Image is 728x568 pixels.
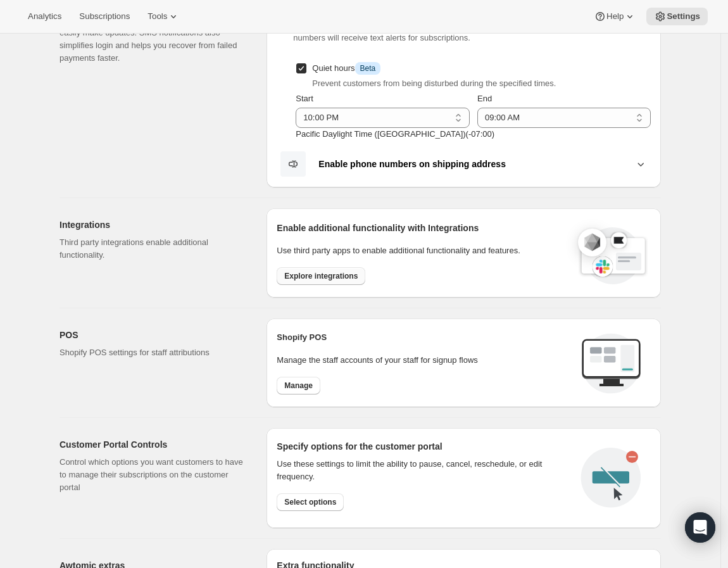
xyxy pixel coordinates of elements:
[312,63,380,73] span: Quiet hours
[312,79,556,88] span: Prevent customers from being disturbed during the specified times.
[296,94,313,103] span: Start
[60,218,246,231] h2: Integrations
[60,438,246,451] h2: Customer Portal Controls
[685,512,715,543] div: Open Intercom Messenger
[477,94,492,103] span: End
[60,236,246,262] p: Third party integrations enable additional functionality.
[277,222,565,234] h2: Enable additional functionality with Integrations
[60,456,246,494] p: Control which options you want customers to have to manage their subscriptions on the customer po...
[60,329,246,341] h2: POS
[586,8,644,25] button: Help
[667,11,700,22] span: Settings
[646,8,708,25] button: Settings
[60,346,246,359] p: Shopify POS settings for staff attributions
[284,497,336,507] span: Select options
[284,271,358,281] span: Explore integrations
[277,331,571,344] h2: Shopify POS
[20,8,69,25] button: Analytics
[277,440,571,453] h2: Specify options for the customer portal
[360,63,376,73] span: Beta
[79,11,130,22] span: Subscriptions
[284,381,313,391] span: Manage
[277,267,365,285] button: Explore integrations
[28,11,61,22] span: Analytics
[277,377,320,394] button: Manage
[318,159,506,169] b: Enable phone numbers on shipping address
[277,244,565,257] p: Use third party apps to enable additional functionality and features.
[277,354,571,367] p: Manage the staff accounts of your staff for signup flows
[140,8,187,25] button: Tools
[606,11,624,22] span: Help
[277,151,651,177] button: Enable phone numbers on shipping address
[296,128,651,141] p: Pacific Daylight Time ([GEOGRAPHIC_DATA]) ( -07 : 00 )
[72,8,137,25] button: Subscriptions
[147,11,167,22] span: Tools
[277,493,344,511] button: Select options
[277,458,571,483] div: Use these settings to limit the ability to pause, cancel, reschedule, or edit frequency.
